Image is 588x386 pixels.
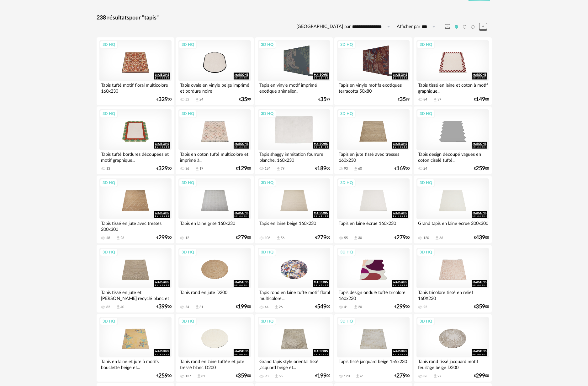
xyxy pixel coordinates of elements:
span: 439 [476,236,485,240]
span: Download icon [197,374,201,378]
div: 55 [279,374,283,378]
div: Tapis ovale en vinyle beige imprimé et bordure noire [178,81,251,94]
div: € 00 [474,97,489,102]
div: Tapis rond tissé jacquard motif feuillage beige D200 [416,357,489,370]
div: 55 [185,97,189,102]
div: 44 [265,305,268,309]
div: 66 [439,236,443,240]
div: Tapis design découpé vagues en coton ciselé tufté... [416,150,489,163]
span: 149 [476,97,485,102]
div: € 00 [156,305,172,309]
span: 299 [476,374,485,378]
span: Download icon [433,374,437,378]
div: Tapis tufté motif floral multicolore 160x230 [99,81,172,94]
div: € 00 [236,236,251,240]
div: 3D HQ [258,110,276,118]
span: Download icon [195,97,199,102]
div: 82 [106,305,110,309]
div: € 00 [395,305,410,309]
a: 3D HQ Tapis tissé en laine et coton à motif graphique... 84 Download icon 37 €14900 [414,37,491,105]
span: Download icon [353,236,358,240]
div: € 99 [239,97,251,102]
span: 129 [238,166,247,171]
div: 26 [120,236,124,240]
span: 199 [238,305,247,309]
div: Tapis en vinyle motif imprimé exotique animalier... [258,81,330,94]
div: 31 [199,305,203,309]
div: 3D HQ [337,110,356,118]
div: 3D HQ [258,248,276,256]
div: € 00 [156,374,172,378]
div: 3D HQ [100,248,118,256]
a: 3D HQ Tapis en jute tissé avec tresses 160x230 93 Download icon 60 €16900 [334,106,412,174]
a: 3D HQ Tapis en vinyle motif imprimé exotique animalier... €3599 [255,37,333,105]
div: € 00 [395,236,410,240]
a: 3D HQ Tapis tricolore tissé en relief 160X230 22 €35900 [414,245,491,313]
div: 3D HQ [100,41,118,49]
div: Tapis shaggy immitation fourrure blanche, 160x230 [258,150,330,163]
div: 3D HQ [100,317,118,325]
a: 3D HQ Tapis rond en laine tufté motif floral multicolore... 44 Download icon 26 €54900 [255,245,333,313]
span: Download icon [353,166,358,171]
span: 35 [320,97,326,102]
span: 399 [158,305,168,309]
div: € 99 [398,97,410,102]
span: Download icon [276,166,281,171]
div: 3D HQ [179,179,197,187]
div: Tapis rond en laine tufté motif floral multicolore... [258,288,330,301]
div: 27 [437,374,441,378]
a: 3D HQ Tapis en laine grise 160x230 12 €27900 [176,176,253,243]
div: Tapis tissé en jute et [PERSON_NAME] recyclé blanc et beige... [99,288,172,301]
span: 549 [317,305,326,309]
div: 55 [344,236,348,240]
div: 98 [265,374,268,378]
div: 3D HQ [337,41,356,49]
span: Download icon [195,305,199,309]
a: 3D HQ Grand tapis style oriental tissé jacquard beige et... 98 Download icon 55 €19900 [255,314,333,382]
div: € 00 [315,305,330,309]
span: 199 [317,374,326,378]
div: 81 [201,374,205,378]
div: 120 [423,236,429,240]
a: 3D HQ Tapis tissé jacquard beige 155x230 120 Download icon 61 €27900 [334,314,412,382]
div: 19 [199,166,203,171]
div: 3D HQ [179,248,197,256]
div: 22 [423,305,427,309]
label: [GEOGRAPHIC_DATA] par [296,24,351,30]
div: 3D HQ [100,179,118,187]
div: Tapis en laine écrue 160x230 [337,219,409,232]
div: 238 résultats [97,14,492,22]
div: 40 [120,305,124,309]
div: 93 [344,166,348,171]
span: 279 [317,236,326,240]
div: 3D HQ [417,317,435,325]
span: Download icon [355,374,360,378]
a: 3D HQ Tapis tissé en jute et [PERSON_NAME] recyclé blanc et beige... 82 Download icon 40 €39900 [97,245,174,313]
div: Tapis en laine grise 160x230 [178,219,251,232]
div: 3D HQ [417,41,435,49]
div: Tapis design ondulé tufté tricolore 160x230 [337,288,409,301]
a: 3D HQ Tapis en laine écrue 160x230 55 Download icon 30 €27900 [334,176,412,243]
div: Grand tapis style oriental tissé jacquard beige et... [258,357,330,370]
div: 79 [281,166,284,171]
a: 3D HQ Tapis rond tissé jacquard motif feuillage beige D200 36 Download icon 27 €29900 [414,314,491,382]
div: € 00 [236,374,251,378]
a: 3D HQ Grand tapis en laine écrue 200x300 120 Download icon 66 €43900 [414,176,491,243]
div: 120 [344,374,350,378]
span: 359 [238,374,247,378]
div: € 00 [474,236,489,240]
div: 3D HQ [179,317,197,325]
div: € 00 [156,166,172,171]
span: Download icon [195,166,199,171]
div: 48 [106,236,110,240]
span: Download icon [274,305,279,309]
a: 3D HQ Tapis tufté motif floral multicolore 160x230 €32900 [97,37,174,105]
div: € 00 [236,305,251,309]
a: 3D HQ Tapis rond en jute D200 54 Download icon 31 €19900 [176,245,253,313]
div: 3D HQ [258,317,276,325]
div: 36 [185,166,189,171]
label: Afficher par [397,24,420,30]
div: Tapis en coton tufté multicolore et imprimé à... [178,150,251,163]
div: 37 [437,97,441,102]
div: 3D HQ [337,248,356,256]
